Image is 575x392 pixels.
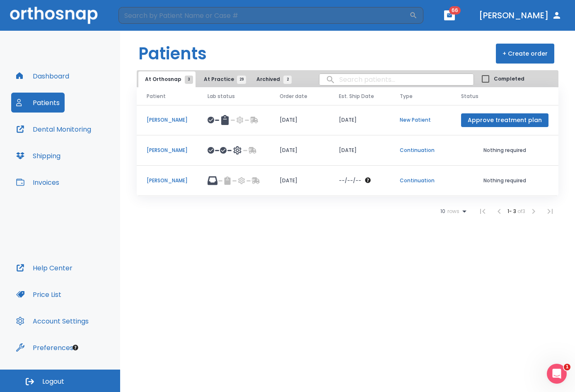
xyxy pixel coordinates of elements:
span: 66 [449,6,461,15]
span: 1 [564,364,570,370]
span: 2 [283,76,292,84]
p: Nothing required [461,177,548,184]
h1: Patients [138,41,207,66]
span: At Orthosnap [145,76,189,83]
p: [PERSON_NAME] [147,177,188,184]
span: 3 [185,76,193,84]
button: [PERSON_NAME] [476,8,565,23]
td: [DATE] [270,135,329,166]
p: Nothing required [461,147,548,154]
span: Completed [494,75,524,83]
span: Est. Ship Date [339,93,374,100]
div: Tooltip anchor [72,344,79,351]
td: [DATE] [270,166,329,196]
span: 29 [237,76,246,84]
span: Patient [147,93,166,100]
span: of 3 [517,208,525,215]
td: [DATE] [329,135,390,166]
td: [DATE] [270,105,329,135]
td: [DATE] [329,105,390,135]
span: Archived [256,76,287,83]
p: [PERSON_NAME] [147,116,188,124]
span: 1 - 3 [507,208,517,215]
span: Logout [42,377,64,386]
p: [PERSON_NAME] [147,147,188,154]
span: Order date [280,93,307,100]
button: Help Center [11,258,77,278]
span: At Practice [204,76,242,83]
button: + Create order [496,44,554,64]
p: New Patient [400,116,441,124]
img: Orthosnap [10,7,98,24]
span: 10 [440,208,445,214]
div: tabs [138,71,296,87]
button: Price List [11,284,66,304]
div: The date will be available after approving treatment plan [339,177,380,184]
p: --/--/-- [339,177,361,184]
button: Patients [11,93,65,113]
input: Search by Patient Name or Case # [118,7,409,24]
span: rows [445,208,459,214]
span: Type [400,93,413,100]
button: Shipping [11,146,65,166]
input: search [319,71,474,88]
p: Continuation [400,177,441,184]
p: Continuation [400,147,441,154]
button: Dashboard [11,66,74,86]
span: Lab status [208,93,235,100]
iframe: Intercom live chat [547,364,567,384]
button: Dental Monitoring [11,119,96,139]
button: Account Settings [11,311,94,331]
span: Status [461,93,478,100]
button: Approve treatment plan [461,113,548,127]
button: Preferences [11,338,78,358]
button: Invoices [11,172,64,192]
